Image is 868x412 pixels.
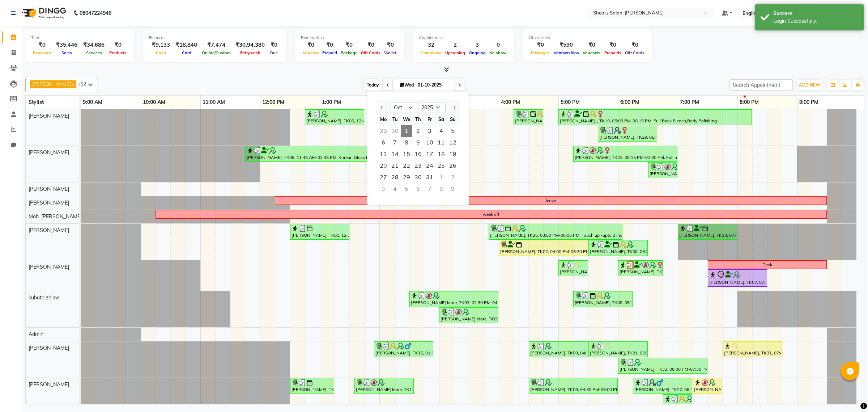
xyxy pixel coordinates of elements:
div: [PERSON_NAME], TK01, 12:30 PM-01:30 PM, Haircut By Master Stylist - [DEMOGRAPHIC_DATA] [291,225,349,239]
span: Packages [529,50,552,55]
span: Upcoming [443,50,467,55]
div: 32 [419,41,443,49]
div: Tuesday, October 14, 2025 [389,148,401,160]
span: Wed [399,82,416,88]
div: ₹0 [107,41,128,49]
span: 10 [424,137,435,148]
span: 4 [435,125,447,137]
select: Select year [418,102,446,113]
span: 20 [378,160,389,172]
div: ₹0 [529,41,552,49]
a: 10:00 AM [141,97,167,108]
span: Prepaids [603,50,623,55]
button: ADD NEW [797,80,822,90]
span: [PERSON_NAME] [29,199,69,206]
a: 7:00 PM [678,97,701,108]
div: Tu [389,113,401,125]
div: ₹0 [31,41,53,49]
a: x [71,81,74,87]
div: ₹0 [581,41,603,49]
div: Appointment [419,35,509,41]
div: Thursday, October 30, 2025 [412,172,424,183]
div: [PERSON_NAME], TK25, 03:50 PM-06:05 PM, Touch up -upto 2 inch -Majirel,Women blowdry below shoulder [489,225,622,239]
div: Wednesday, October 22, 2025 [401,160,412,172]
span: 17 [424,148,435,160]
img: logo [18,3,68,23]
a: 1:00 PM [320,97,343,108]
div: Fr [424,113,435,125]
div: [PERSON_NAME], TK20, 04:15 PM-04:45 PM, Eyebrow threading,Forehead threading [514,110,542,124]
input: 2025-10-01 [416,80,452,91]
a: 4:00 PM [499,97,522,108]
button: Next month [451,102,457,113]
span: 19 [447,148,459,160]
span: No show [488,50,509,55]
div: ₹34,686 [80,41,107,49]
div: Friday, October 3, 2025 [424,125,435,137]
div: Wednesday, October 8, 2025 [401,137,412,148]
a: 8:00 PM [738,97,761,108]
div: ₹0 [382,41,398,49]
div: 3 [467,41,488,49]
div: Saturday, October 4, 2025 [435,125,447,137]
span: Gift Cards [359,50,382,55]
span: Moh. [PERSON_NAME] ... [29,213,86,220]
div: ₹0 [603,41,623,49]
span: 3 [424,125,435,137]
div: Tuesday, November 4, 2025 [389,183,401,195]
div: ₹0 [301,41,320,49]
span: ADD NEW [799,82,820,88]
span: 11 [435,137,447,148]
span: 18 [435,148,447,160]
div: Sunday, November 2, 2025 [447,172,459,183]
span: 6 [378,137,389,148]
div: [PERSON_NAME], TK09, 04:30 PM-05:30 PM, Haircut By Master Stylist- [DEMOGRAPHIC_DATA] [529,342,587,356]
span: Services [84,50,104,55]
span: [PERSON_NAME] [29,186,69,192]
a: 5:00 PM [559,97,582,108]
span: Package [339,50,359,55]
div: Sunday, October 5, 2025 [447,125,459,137]
span: 30 [412,172,424,183]
span: 1 [401,125,412,137]
span: Card [180,50,193,55]
div: [PERSON_NAME], TK06, 12:45 PM-01:45 PM, Glow Boost Facial (₹2500) [306,110,363,124]
div: [PERSON_NAME], TK13, 07:00 PM-08:00 PM, Haircut By Master Stylist- [DEMOGRAPHIC_DATA] [678,225,736,239]
div: ₹9,133 [149,41,173,49]
div: Monday, October 27, 2025 [378,172,389,183]
span: Stylist [29,99,44,105]
div: Thursday, October 16, 2025 [412,148,424,160]
span: [PERSON_NAME] [29,381,69,388]
div: Friday, October 10, 2025 [424,137,435,148]
span: [PERSON_NAME] [29,113,69,119]
div: Th [412,113,424,125]
div: Saturday, October 25, 2025 [435,160,447,172]
div: Saturday, October 18, 2025 [435,148,447,160]
div: ₹30,94,380 [233,41,268,49]
div: [PERSON_NAME], TK01, 12:30 PM-01:15 PM, Men hair cut [291,379,333,393]
button: Previous month [379,102,385,113]
span: [PERSON_NAME] [29,149,69,156]
div: Monday, October 6, 2025 [378,137,389,148]
span: 15 [401,148,412,160]
div: Mo [378,113,389,125]
div: Thursday, October 2, 2025 [412,125,424,137]
span: [PERSON_NAME] [32,81,71,87]
div: Thursday, October 23, 2025 [412,160,424,172]
span: 8 [401,137,412,148]
div: ₹7,474 [200,41,233,49]
div: [PERSON_NAME] More, TK11, 01:35 PM-02:35 PM, Haircut By Master Stylist- [DEMOGRAPHIC_DATA] [355,379,413,393]
div: Friday, November 7, 2025 [424,183,435,195]
span: 26 [447,160,459,172]
span: 25 [435,160,447,172]
span: 5 [447,125,459,137]
div: Login Successfully. [773,17,858,25]
span: Wallet [382,50,398,55]
div: Wednesday, October 1, 2025 [401,125,412,137]
a: 11:00 AM [201,97,227,108]
span: 13 [378,148,389,160]
div: Saturday, October 11, 2025 [435,137,447,148]
div: Thursday, November 6, 2025 [412,183,424,195]
span: Expenses [31,50,53,55]
div: Sa [435,113,447,125]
